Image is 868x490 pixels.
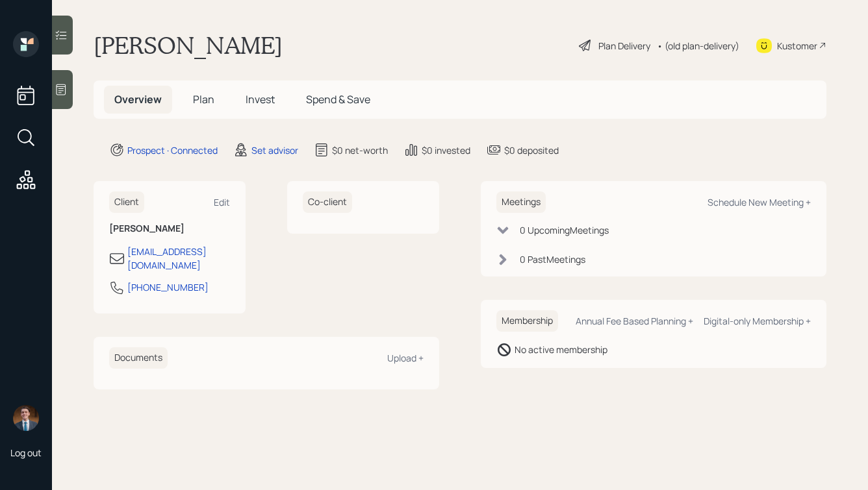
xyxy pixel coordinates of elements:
span: Spend & Save [306,92,370,106]
h6: Co-client [303,191,352,213]
div: 0 Past Meeting s [520,252,585,266]
span: Plan [193,92,214,106]
div: Prospect · Connected [127,143,218,157]
span: Invest [246,92,275,106]
div: $0 invested [422,143,470,157]
h1: [PERSON_NAME] [94,31,283,60]
div: Digital-only Membership + [704,315,811,327]
div: [PHONE_NUMBER] [127,280,209,294]
div: Set advisor [251,143,298,157]
div: Kustomer [777,39,817,53]
h6: Documents [109,347,168,369]
span: Overview [114,92,162,106]
div: Plan Delivery [598,39,650,53]
div: 0 Upcoming Meeting s [520,223,609,237]
div: Edit [214,196,230,208]
div: • (old plan-delivery) [657,39,739,53]
img: hunter_neumayer.jpg [13,405,39,431]
div: Annual Fee Based Planning + [576,315,693,327]
div: Log out [10,447,42,459]
h6: [PERSON_NAME] [109,223,230,234]
div: $0 net-worth [332,143,388,157]
div: Upload + [387,352,424,364]
h6: Client [109,191,144,213]
div: Schedule New Meeting + [708,196,811,208]
div: [EMAIL_ADDRESS][DOMAIN_NAME] [127,245,230,272]
div: $0 deposited [504,143,559,157]
h6: Membership [496,310,558,332]
div: No active membership [515,343,607,356]
h6: Meetings [496,191,546,213]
